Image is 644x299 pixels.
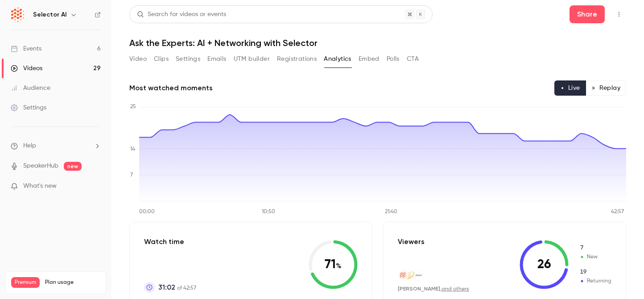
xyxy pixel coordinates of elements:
span: What's new [23,181,57,191]
button: UTM builder [234,52,270,66]
img: enbridge.com [405,270,415,280]
a: and others [442,286,469,292]
span: New [579,253,611,261]
h6: Selector AI [33,10,66,19]
button: Video [129,52,147,66]
span: Returning [579,277,611,285]
button: CTA [407,52,419,66]
iframe: Noticeable Trigger [90,182,101,190]
button: Registrations [277,52,317,66]
span: Returning [579,268,611,276]
span: Plan usage [45,279,100,286]
img: lumen.com [413,270,422,280]
button: Analytics [324,52,351,66]
p: of 42:57 [158,282,196,293]
img: Selector AI [11,8,25,22]
tspan: 7 [130,173,133,178]
span: Premium [11,277,40,288]
span: Help [23,141,36,151]
span: New [579,244,611,252]
button: Live [554,80,586,96]
tspan: 21:40 [385,209,397,215]
p: Watch time [144,236,196,247]
tspan: 00:00 [139,209,155,215]
li: help-dropdown-opener [11,141,101,151]
button: Settings [176,52,200,66]
h1: Ask the Experts: AI + Networking with Selector [129,38,626,48]
tspan: 42:57 [611,209,624,215]
button: Clips [154,52,169,66]
div: , [398,285,469,293]
tspan: 25 [130,104,136,109]
button: Polls [387,52,400,66]
span: [PERSON_NAME] [398,286,440,292]
img: selector.ai [398,270,408,280]
button: Embed [359,52,380,66]
tspan: 14 [130,147,135,152]
h2: Most watched moments [129,83,213,93]
p: Viewers [398,236,425,247]
button: Emails [207,52,226,66]
span: 31:02 [158,282,175,293]
div: Search for videos or events [137,10,226,19]
div: Videos [11,64,42,73]
a: SpeakerHub [23,161,58,171]
div: Audience [11,84,50,93]
div: Settings [11,103,46,112]
button: Share [570,5,605,23]
tspan: 10:50 [262,209,275,215]
button: Replay [586,80,626,96]
div: Events [11,44,41,53]
span: new [64,162,82,171]
button: Top Bar Actions [612,7,626,21]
